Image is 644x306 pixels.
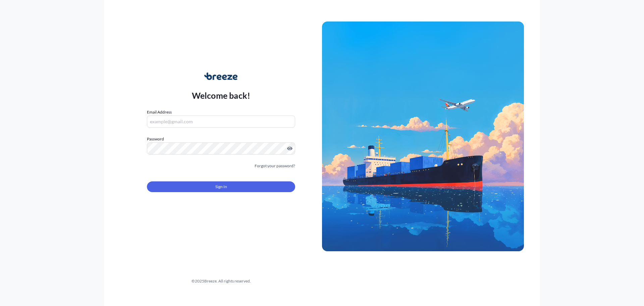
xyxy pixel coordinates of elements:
a: Forgot your password? [255,163,295,169]
label: Email Address [147,109,172,116]
input: example@gmail.com [147,116,295,128]
label: Password [147,136,295,142]
img: Ship illustration [322,21,524,251]
button: Show password [287,146,292,151]
span: Sign In [215,183,227,190]
div: © 2025 Breeze. All rights reserved. [120,278,322,285]
p: Welcome back! [192,90,251,101]
button: Sign In [147,181,295,192]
